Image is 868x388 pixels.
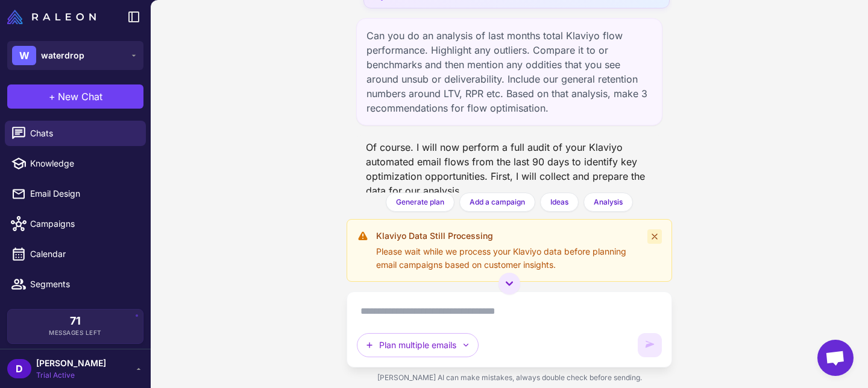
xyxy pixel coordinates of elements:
a: Raleon Logo [7,10,101,24]
button: Add a campaign [459,192,535,212]
span: Add a campaign [470,197,525,208]
button: Analysis [583,192,633,212]
div: Please wait while we process your Klaviyo data before planning email campaigns based on customer ... [376,245,640,272]
button: Plan multiple emails [357,333,479,357]
a: Calendar [5,241,146,267]
img: Raleon Logo [7,10,96,24]
div: Open chat [817,340,854,376]
span: Chats [30,127,136,140]
button: +New Chat [7,84,143,109]
button: Wwaterdrop [7,41,143,70]
span: Analytics [30,308,136,321]
span: Analysis [594,197,623,208]
a: Email Design [5,181,146,206]
span: Generate plan [396,197,444,208]
div: Can you do an analysis of last months total Klaviyo flow performance. Highlight any outliers. Com... [356,18,662,126]
a: Segments [5,272,146,297]
div: D [7,359,31,378]
span: + [49,89,55,104]
span: Messages Left [49,328,102,337]
div: Of course. I will now perform a full audit of your Klaviyo automated email flows from the last 90... [356,135,662,203]
div: Klaviyo Data Still Processing [376,229,640,243]
span: Segments [30,278,136,291]
span: waterdrop [41,49,84,62]
span: Campaigns [30,217,136,231]
button: Generate plan [386,192,454,212]
span: Email Design [30,187,136,200]
div: [PERSON_NAME] AI can make mistakes, always double check before sending. [347,367,672,388]
span: 71 [70,316,81,326]
a: Analytics [5,302,146,327]
a: Chats [5,121,146,146]
div: W [12,46,36,65]
span: Calendar [30,247,136,261]
a: Campaigns [5,211,146,237]
span: Trial Active [36,370,106,381]
span: Knowledge [30,157,136,170]
button: Ideas [540,192,579,212]
a: Knowledge [5,151,146,176]
span: Ideas [550,197,568,208]
span: [PERSON_NAME] [36,357,106,370]
span: New Chat [58,89,102,104]
button: Dismiss warning [647,229,662,244]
